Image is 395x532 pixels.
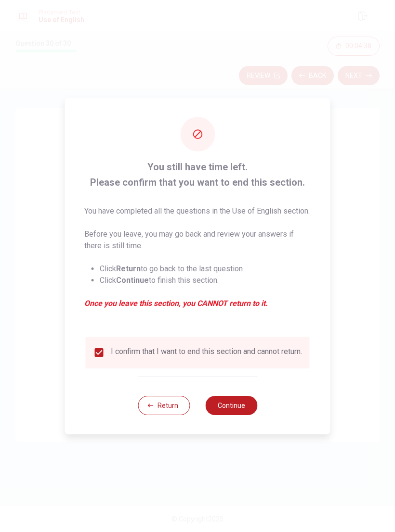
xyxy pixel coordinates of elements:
[100,263,311,275] li: Click to go back to the last question
[100,275,311,286] li: Click to finish this section.
[111,347,302,358] div: I confirm that I want to end this section and cannot return.
[84,298,311,309] em: Once you leave this section, you CANNOT return to it.
[84,159,311,190] span: You still have time left. Please confirm that you want to end this section.
[116,276,149,285] strong: Continue
[116,264,141,273] strong: Return
[138,396,190,415] button: Return
[205,396,257,415] button: Continue
[84,228,311,252] p: Before you leave, you may go back and review your answers if there is still time.
[84,205,311,217] p: You have completed all the questions in the Use of English section.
